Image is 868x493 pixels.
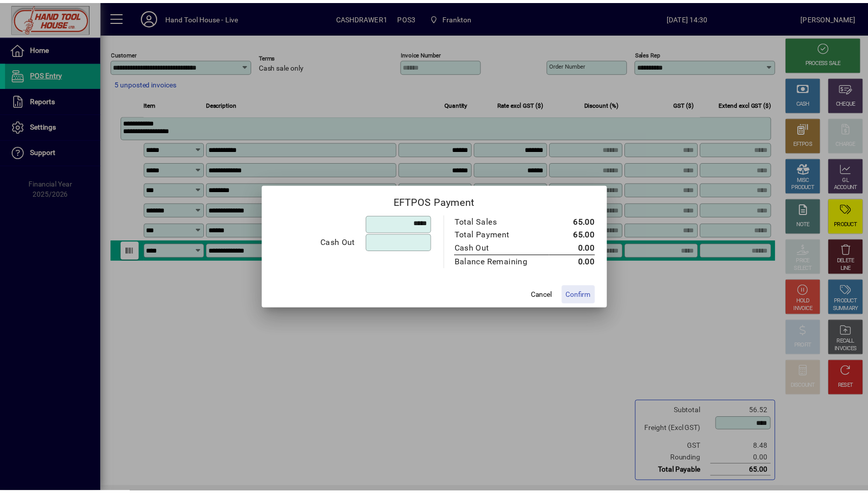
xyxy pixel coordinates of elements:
[532,286,564,304] button: Cancel
[556,255,602,269] td: 0.00
[537,290,559,300] span: Cancel
[460,256,546,268] div: Balance Remaining
[460,242,546,254] div: Cash Out
[460,215,556,228] td: Total Sales
[460,228,556,241] td: Total Payment
[556,241,602,255] td: 0.00
[265,185,614,214] h2: EFTPOS Payment
[568,286,602,304] button: Confirm
[556,215,602,228] td: 65.00
[278,236,360,249] div: Cash Out
[556,228,602,241] td: 65.00
[573,290,598,300] span: Confirm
